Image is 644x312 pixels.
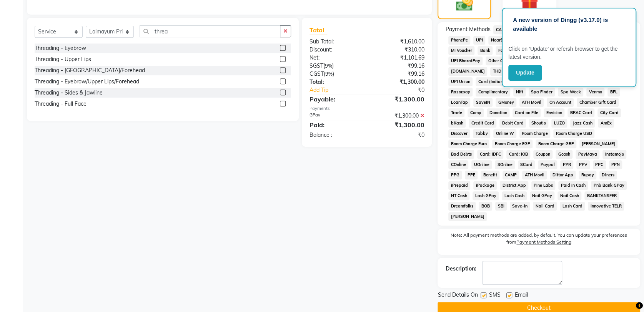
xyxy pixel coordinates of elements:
[514,291,528,300] span: Email
[304,62,367,70] div: ( )
[488,36,510,45] span: NearBuy
[500,181,528,190] span: District App
[560,202,585,211] span: Lash Card
[367,78,430,86] div: ₹1,300.00
[367,95,430,104] div: ₹1,300.00
[607,88,620,96] span: BFL
[591,181,627,190] span: Pnb Bank GPay
[533,150,553,159] span: Coupon
[558,88,583,96] span: Spa Week
[510,202,530,211] span: Save-In
[478,46,493,55] span: Bank
[557,191,581,200] span: Nail Cash
[310,105,424,112] div: Payments
[35,66,145,75] div: Threading - [GEOGRAPHIC_DATA]/Forehead
[508,65,542,81] button: Update
[513,108,541,117] span: Card on File
[496,46,514,55] span: Family
[448,191,469,200] span: NT Cash
[445,232,632,249] label: Note: All payment methods are added, by default. You can update your preferences from
[304,86,377,94] a: Add Tip
[310,70,324,77] span: CGST
[479,202,492,211] span: BOB
[495,202,507,211] span: SBI
[518,160,535,169] span: SCard
[576,150,599,159] span: PayMaya
[531,181,556,190] span: Pine Labs
[522,171,547,179] span: ATH Movil
[367,70,430,78] div: ₹99.16
[445,25,490,33] span: Payment Methods
[490,67,504,76] span: THD
[471,160,492,169] span: UOnline
[487,108,509,117] span: Donation
[593,160,606,169] span: PPC
[530,191,555,200] span: Nail GPay
[35,44,86,52] div: Threading - Eyebrow
[304,70,367,78] div: ( )
[551,119,567,128] span: LUZO
[536,139,576,148] span: Room Charge GBP
[35,100,87,108] div: Threading - Full Face
[533,202,557,211] span: Nail Card
[493,25,510,34] span: CASH
[579,139,618,148] span: [PERSON_NAME]
[481,171,499,179] span: Benefit
[473,191,499,200] span: Lash GPay
[598,119,614,128] span: AmEx
[476,77,518,86] span: Card (Indian Bank)
[140,25,280,37] input: Search or Scan
[577,98,619,107] span: Chamber Gift Card
[448,108,464,117] span: Trade
[588,202,624,211] span: Innovative TELR
[304,38,367,46] div: Sub Total:
[35,55,91,63] div: Threading - Upper Lips
[367,38,430,46] div: ₹1,610.00
[519,129,551,138] span: Room Charge
[304,131,367,139] div: Balance :
[448,129,470,138] span: Discover
[570,119,595,128] span: Jazz Cash
[519,98,544,107] span: ATH Movil
[538,160,557,169] span: Paypal
[473,98,493,107] span: SaveIN
[599,171,617,179] span: Diners
[448,181,470,190] span: iPrepaid
[529,119,549,128] span: Shoutlo
[448,67,487,76] span: [DOMAIN_NAME]
[477,150,503,159] span: Card: IDFC
[473,181,497,190] span: iPackage
[469,119,496,128] span: Credit Card
[325,63,332,69] span: 9%
[553,129,594,138] span: Room Charge USD
[550,171,576,179] span: Dittor App
[304,46,367,54] div: Discount:
[529,88,555,96] span: Spa Finder
[493,129,516,138] span: Online W
[506,150,530,159] span: Card: IOB
[495,160,515,169] span: SOnline
[310,26,327,34] span: Total
[558,181,588,190] span: Paid in Cash
[547,98,574,107] span: On Account
[35,89,103,97] div: Threading - Sides & Jawline
[473,129,490,138] span: Tabby
[448,150,474,159] span: Bad Debts
[499,119,526,128] span: Debit Card
[586,88,604,96] span: Venmo
[448,77,473,86] span: UPI Union
[304,95,367,104] div: Payable:
[544,108,564,117] span: Envision
[567,108,594,117] span: BRAC Card
[448,202,476,211] span: Dreamfolks
[489,291,500,300] span: SMS
[367,54,430,62] div: ₹1,101.69
[513,16,625,33] p: A new version of Dingg (v3.17.0) is available
[560,160,573,169] span: PPR
[378,86,430,94] div: ₹0
[35,78,139,86] div: Threading - Eyebrow/Upper Lips/Forehead
[492,139,533,148] span: Room Charge EGP
[465,171,478,179] span: PPE
[503,171,519,179] span: CAMP
[448,139,489,148] span: Room Charge Euro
